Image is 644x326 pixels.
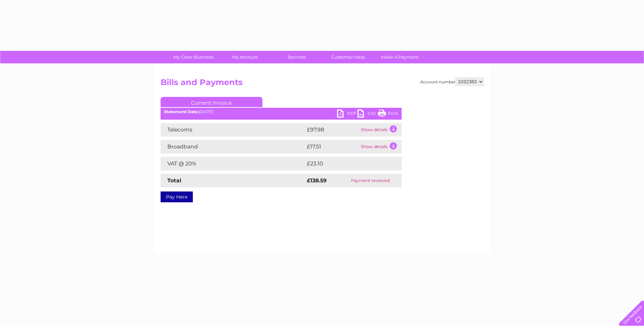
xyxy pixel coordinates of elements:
a: My Account [217,51,273,63]
td: £23.10 [305,157,387,170]
div: Account number [420,78,484,86]
div: [DATE] [161,109,402,114]
a: Pay Here [161,191,193,202]
td: VAT @ 20% [161,157,305,170]
a: My Clear Business [165,51,221,63]
a: Current Invoice [161,97,262,107]
a: Services [269,51,325,63]
td: Payment received [339,174,401,187]
a: Customer Help [320,51,376,63]
a: Make A Payment [372,51,428,63]
strong: £138.59 [307,177,327,184]
td: £97.98 [305,123,359,137]
a: CSV [357,109,378,119]
strong: Total [167,177,181,184]
td: Broadband [161,140,305,154]
td: Show details [359,123,402,137]
td: Telecoms [161,123,305,137]
td: £17.51 [305,140,359,154]
td: Show details [359,140,402,154]
a: PDF [337,109,357,119]
a: Print [378,109,398,119]
h2: Bills and Payments [161,78,484,90]
b: Statement Date: [164,109,199,114]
